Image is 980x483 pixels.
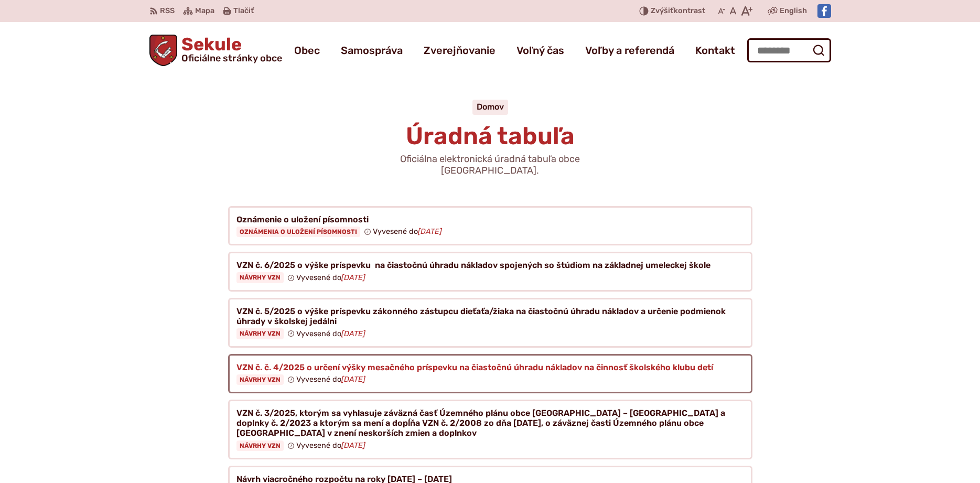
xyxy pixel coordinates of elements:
[294,36,320,65] a: Obec
[516,36,564,65] a: Voľný čas
[778,5,809,17] a: English
[149,35,283,66] a: Logo Sekule, prejsť na domovskú stránku.
[817,4,831,18] img: Prejsť na Facebook stránku
[228,298,752,348] a: VZN č. 5/2025 o výške príspevku zákonného zástupcu dieťaťa/žiaka na čiastočnú úhradu nákladov a u...
[477,102,504,112] a: Domov
[364,154,616,176] p: Oficiálna elektronická úradná tabuľa obce [GEOGRAPHIC_DATA].
[585,36,674,65] a: Voľby a referendá
[177,36,282,63] span: Sekule
[181,53,282,63] span: Oficiálne stránky obce
[149,35,178,66] img: Prejsť na domovskú stránku
[341,36,403,65] a: Samospráva
[228,206,752,246] a: Oznámenie o uložení písomnosti Oznámenia o uložení písomnosti Vyvesené do[DATE]
[424,36,496,65] a: Zverejňovanie
[651,6,674,15] span: Zvýšiť
[651,7,705,16] span: kontrast
[233,7,254,16] span: Tlačiť
[228,252,752,292] a: VZN č. 6/2025 o výške príspevku na čiastočnú úhradu nákladov spojených so štúdiom na základnej um...
[228,400,752,459] a: VZN č. 3/2025, ktorým sa vyhlasuje záväzná časť Územného plánu obce [GEOGRAPHIC_DATA] – [GEOGRAPH...
[195,5,214,17] span: Mapa
[780,5,807,17] span: English
[228,354,752,394] a: VZN č. č. 4/2025 o určení výšky mesačného príspevku na čiastočnú úhradu nákladov na činnosť škols...
[695,36,735,65] a: Kontakt
[406,122,575,151] span: Úradná tabuľa
[160,5,175,17] span: RSS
